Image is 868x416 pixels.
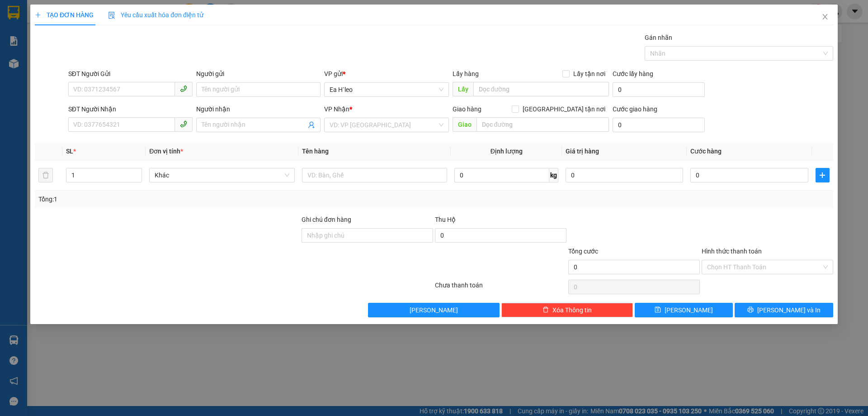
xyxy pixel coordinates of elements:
[453,70,479,77] span: Lấy hàng
[747,306,754,314] span: printer
[368,303,500,317] button: [PERSON_NAME]
[38,168,53,182] button: delete
[453,82,473,96] span: Lấy
[816,172,829,179] span: plus
[549,168,558,182] span: kg
[325,69,449,79] div: VP gửi
[180,120,187,128] span: phone
[816,168,830,182] button: plus
[325,105,350,113] span: VP Nhận
[453,105,481,113] span: Giao hàng
[566,168,683,182] input: 0
[566,148,599,155] span: Giá trị hàng
[302,168,448,182] input: VD: Bàn, Ghế
[35,12,41,18] span: plus
[196,69,321,79] div: Người gửi
[68,104,193,114] div: SĐT Người Nhận
[519,104,609,114] span: [GEOGRAPHIC_DATA] tận nơi
[552,305,592,315] span: Xóa Thông tin
[665,305,713,315] span: [PERSON_NAME]
[435,216,456,223] span: Thu Hộ
[821,13,829,20] span: close
[68,69,193,79] div: SĐT Người Gửi
[613,105,657,113] label: Cước giao hàng
[38,194,335,204] div: Tổng: 1
[410,305,458,315] span: [PERSON_NAME]
[502,303,633,317] button: deleteXóa Thông tin
[302,216,351,223] label: Ghi chú đơn hàng
[812,5,838,30] button: Close
[613,70,653,77] label: Cước lấy hàng
[757,305,821,315] span: [PERSON_NAME] và In
[196,104,321,114] div: Người nhận
[476,117,609,132] input: Dọc đường
[66,148,73,155] span: SL
[690,148,722,155] span: Cước hàng
[635,303,733,317] button: save[PERSON_NAME]
[108,12,115,19] img: icon
[568,248,598,255] span: Tổng cước
[453,117,476,132] span: Giao
[180,85,187,92] span: phone
[613,118,705,132] input: Cước giao hàng
[302,228,433,243] input: Ghi chú đơn hàng
[434,280,567,296] div: Chưa thanh toán
[542,306,549,314] span: delete
[330,83,443,96] span: Ea H`leo
[655,306,661,314] span: save
[35,11,94,19] span: TẠO ĐƠN HÀNG
[491,148,523,155] span: Định lượng
[155,168,289,182] span: Khác
[149,148,183,155] span: Đơn vị tính
[702,248,762,255] label: Hình thức thanh toán
[302,148,329,155] span: Tên hàng
[308,121,316,129] span: user-add
[473,82,609,96] input: Dọc đường
[613,82,705,97] input: Cước lấy hàng
[108,11,203,19] span: Yêu cầu xuất hóa đơn điện tử
[645,34,672,41] label: Gán nhãn
[735,303,833,317] button: printer[PERSON_NAME] và In
[570,69,609,79] span: Lấy tận nơi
